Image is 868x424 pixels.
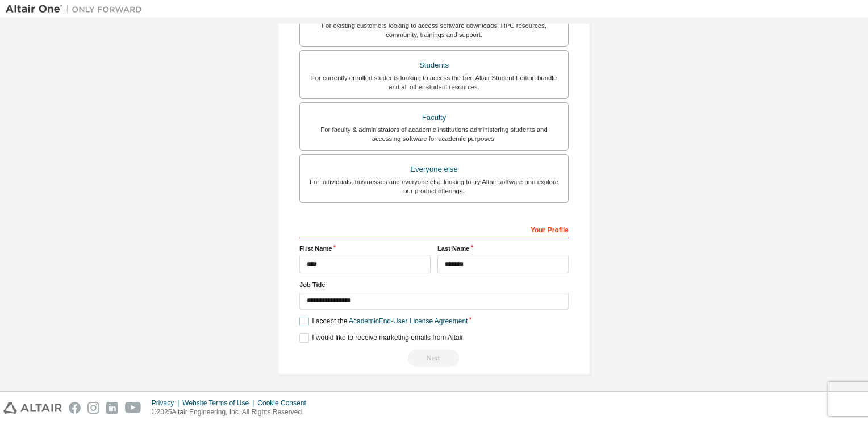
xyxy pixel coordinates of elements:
[307,161,561,177] div: Everyone else
[307,21,561,39] div: For existing customers looking to access software downloads, HPC resources, community, trainings ...
[125,402,141,414] img: youtube.svg
[152,408,313,417] p: © 2025 Altair Engineering, Inc. All Rights Reserved.
[307,110,561,126] div: Faculty
[349,317,468,325] a: Academic End-User License Agreement
[87,402,99,414] img: instagram.svg
[299,244,431,253] label: First Name
[299,350,569,367] div: Read and acccept EULA to continue
[307,177,561,196] div: For individuals, businesses and everyone else looking to try Altair software and explore our prod...
[299,220,569,238] div: Your Profile
[307,73,561,92] div: For currently enrolled students looking to access the free Altair Student Edition bundle and all ...
[106,402,118,414] img: linkedin.svg
[299,317,468,326] label: I accept the
[69,402,81,414] img: facebook.svg
[307,125,561,143] div: For faculty & administrators of academic institutions administering students and accessing softwa...
[6,3,148,15] img: Altair One
[182,398,257,408] div: Website Terms of Use
[307,57,561,73] div: Students
[152,398,182,408] div: Privacy
[299,280,569,289] label: Job Title
[257,398,312,408] div: Cookie Consent
[299,333,463,343] label: I would like to receive marketing emails from Altair
[3,402,62,414] img: altair_logo.svg
[437,244,569,253] label: Last Name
